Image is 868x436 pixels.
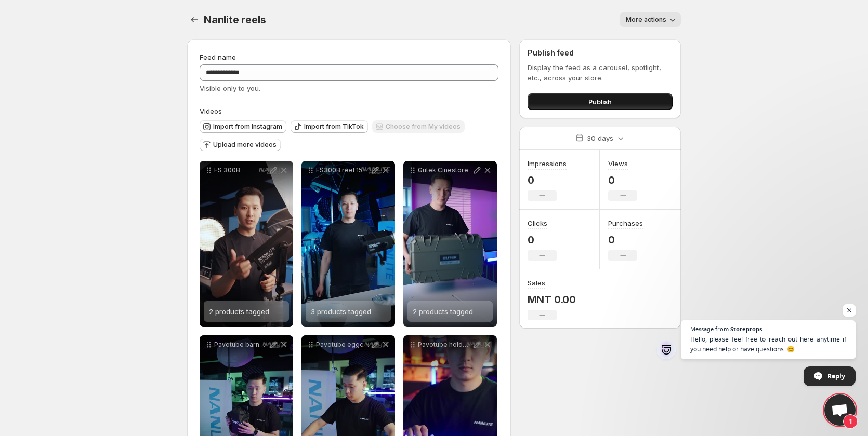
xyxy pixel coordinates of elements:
span: Nanlite reels [204,13,266,26]
button: Upload more videos [200,139,281,151]
span: Storeprops [730,326,762,332]
button: Import from TikTok [291,120,368,133]
span: 2 products tagged [209,307,269,316]
span: Publish [588,97,612,107]
button: More actions [620,12,681,27]
p: Display the feed as a carousel, spotlight, etc., across your store. [528,62,673,83]
p: Gutek Cinestore [418,166,472,174]
span: 1 [843,414,858,429]
span: Hello, please feel free to reach out here anytime if you need help or have questions. 😊 [690,334,846,354]
div: FS300B reel 15sec3 products tagged [301,161,395,327]
button: Publish [528,93,673,110]
span: Message from [690,326,729,332]
p: Pavotube eggcrate [316,340,370,349]
span: Feed name [200,53,236,61]
p: 0 [528,234,557,246]
div: Gutek Cinestore2 products tagged [403,161,497,327]
span: Reply [827,367,845,385]
span: Import from TikTok [304,122,364,131]
p: Pavotube holders [418,340,472,349]
p: Pavotube barndoor [214,340,268,349]
h3: Impressions [528,158,567,169]
button: Settings [187,12,202,27]
p: 30 days [587,133,613,143]
h2: Publish feed [528,48,673,58]
div: FS 300B2 products tagged [200,161,293,327]
div: Open chat [824,394,856,426]
span: 2 products tagged [413,307,473,316]
span: Import from Instagram [213,122,282,131]
p: FS300B reel 15sec [316,166,370,174]
h3: Purchases [608,218,643,228]
span: More actions [626,16,666,24]
p: 0 [528,174,567,186]
h3: Views [608,158,628,169]
p: 0 [608,174,637,186]
span: 3 products tagged [311,307,371,316]
span: Upload more videos [213,141,277,149]
button: Import from Instagram [200,120,286,133]
p: FS 300B [214,166,268,174]
p: 0 [608,234,643,246]
p: MNT 0.00 [528,293,576,306]
h3: Clicks [528,218,547,228]
span: Visible only to you. [200,84,260,92]
span: Videos [200,107,222,115]
h3: Sales [528,278,545,288]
